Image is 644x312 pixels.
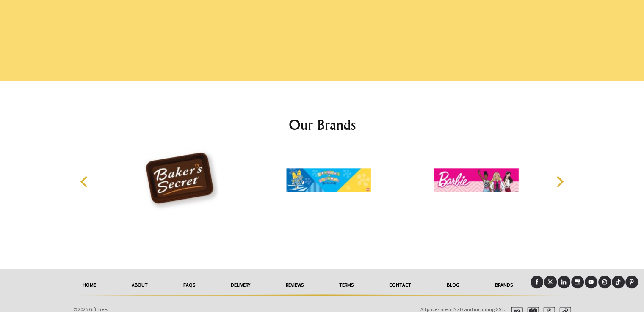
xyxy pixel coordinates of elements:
a: Terms [321,276,371,294]
a: Brands [477,276,531,294]
a: X (Twitter) [544,276,557,288]
a: Youtube [585,276,597,288]
a: Instagram [598,276,611,288]
img: Bananas in Pyjamas [286,148,371,212]
button: Previous [76,172,94,191]
a: Facebook [531,276,543,288]
img: Barbie [434,148,519,212]
img: Baker's Secret [139,148,224,212]
a: Contact [371,276,429,294]
a: delivery [213,276,268,294]
a: LinkedIn [558,276,570,288]
a: Blog [429,276,477,294]
button: Next [550,172,569,191]
a: About [114,276,166,294]
a: Tiktok [612,276,625,288]
a: HOME [65,276,114,294]
a: Pinterest [625,276,638,288]
h2: Our Brands [72,115,573,135]
a: FAQs [166,276,213,294]
a: reviews [268,276,321,294]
